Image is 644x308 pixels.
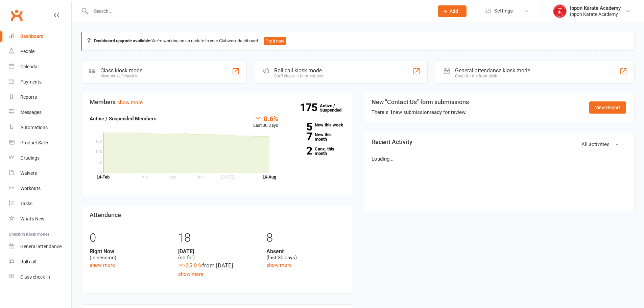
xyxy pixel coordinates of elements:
div: Waivers [20,170,37,176]
div: What's New [20,216,45,221]
span: -25.0 % [178,262,202,269]
button: Try it now [264,37,286,45]
div: Workouts [20,186,41,191]
img: thumb_image1755321526.png [553,4,567,18]
div: -0.6% [253,115,278,122]
a: Dashboard [9,29,71,44]
a: Gradings [9,150,71,166]
a: View Report [589,101,626,114]
a: Waivers [9,166,71,181]
div: General attendance [20,244,62,249]
p: Loading... [372,155,626,163]
div: (last 30 days) [266,248,344,261]
div: from [DATE] [178,261,256,270]
h3: Recent Activity [372,139,626,145]
div: General attendance kiosk mode [455,67,530,74]
div: 0 [90,228,168,248]
div: Ippon Karate Academy [570,5,621,11]
a: 7New this month [288,133,344,141]
strong: Dashboard upgrade available: [94,38,151,43]
div: Automations [20,125,48,130]
div: Roll call kiosk mode [274,67,323,74]
strong: Absent [266,248,344,255]
h3: Members [90,99,344,105]
strong: 5 [288,122,312,132]
div: Last 30 Days [253,115,278,129]
div: Class check-in [20,274,50,280]
strong: 1 [390,109,393,115]
strong: Right Now [90,248,168,255]
a: 2Canx. this month [288,147,344,156]
a: Class kiosk mode [9,269,71,285]
a: show more [90,262,115,268]
a: Calendar [9,59,71,74]
div: People [20,49,34,54]
div: Reports [20,94,37,100]
div: Staff check-in for members [274,74,323,78]
div: Class kiosk mode [100,67,142,74]
a: Roll call [9,254,71,269]
button: Add [438,5,467,17]
div: Product Sales [20,140,49,145]
div: Gradings [20,155,40,161]
div: Messages [20,110,42,115]
a: show more [117,99,143,105]
span: Settings [494,3,513,19]
div: Roll call [20,259,36,264]
strong: 2 [288,146,312,156]
div: Member self check-in [100,74,142,78]
div: Great for the front desk [455,74,530,78]
div: There is new submission ready for review. [372,108,469,116]
a: Clubworx [8,7,25,24]
a: People [9,44,71,59]
a: What's New [9,211,71,227]
div: 8 [266,228,344,248]
a: 5New this week [288,123,344,127]
div: Dashboard [20,33,44,39]
strong: 175 [300,102,320,113]
a: show more [178,271,204,277]
div: Ippon Karate Academy [570,11,621,17]
div: Tasks [20,201,32,206]
div: (in session) [90,248,168,261]
button: All activities [574,139,626,150]
a: 175Active / Suspended [320,98,350,117]
div: Payments [20,79,42,85]
div: We're working on an update to your Clubworx dashboard. [81,32,635,51]
a: Tasks [9,196,71,211]
a: Workouts [9,181,71,196]
a: General attendance kiosk mode [9,239,71,254]
a: Product Sales [9,135,71,150]
div: Calendar [20,64,39,69]
a: Messages [9,105,71,120]
a: Payments [9,74,71,90]
strong: [DATE] [178,248,256,255]
a: Automations [9,120,71,135]
span: All activities [581,141,610,147]
strong: Active / Suspended Members [90,116,157,122]
span: Add [450,8,458,14]
h3: Attendance [90,212,344,218]
div: 18 [178,228,256,248]
strong: 7 [288,132,312,142]
input: Search... [89,6,429,16]
h3: New "Contact Us" form submissions [372,99,469,105]
a: show more [266,262,292,268]
a: Reports [9,90,71,105]
div: (so far) [178,248,256,261]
